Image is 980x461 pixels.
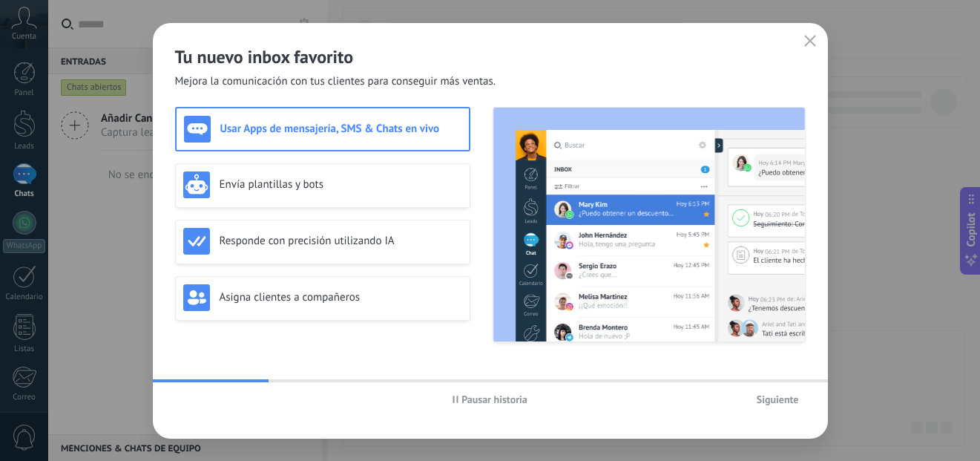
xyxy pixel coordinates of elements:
[220,290,462,304] h3: Asigna clientes a compañeros
[750,388,806,411] button: Siguiente
[220,234,462,248] h3: Responde con precisión utilizando IA
[175,45,806,68] h2: Tu nuevo inbox favorito
[446,388,534,411] button: Pausar historia
[175,74,496,89] span: Mejora la comunicación con tus clientes para conseguir más ventas.
[220,177,462,192] h3: Envía plantillas y bots
[461,394,527,405] span: Pausar historia
[757,394,799,405] span: Siguiente
[220,122,461,136] h3: Usar Apps de mensajería, SMS & Chats en vivo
